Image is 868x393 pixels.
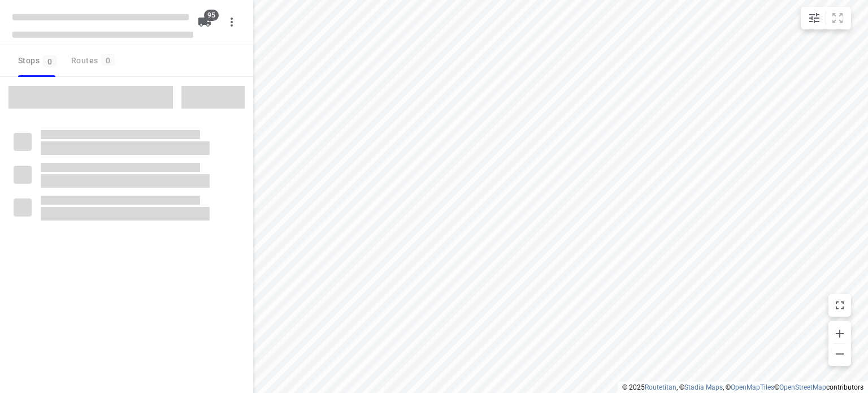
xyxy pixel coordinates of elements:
[684,383,723,391] a: Stadia Maps
[779,383,826,391] a: OpenStreetMap
[622,383,863,391] li: © 2025 , © , © © contributors
[731,383,774,391] a: OpenMapTiles
[803,7,826,29] button: Map settings
[645,383,676,391] a: Routetitan
[801,7,851,29] div: small contained button group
